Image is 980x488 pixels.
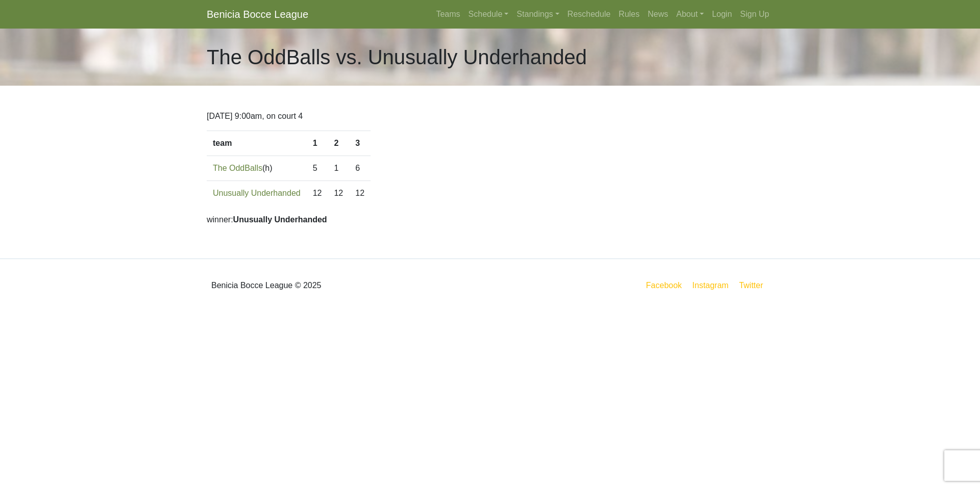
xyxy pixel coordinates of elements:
td: 12 [328,181,349,206]
td: 12 [349,181,371,206]
a: Unusually Underhanded [213,189,301,197]
p: winner: [207,214,773,226]
th: team [207,131,307,156]
a: Schedule [464,4,513,24]
td: 6 [349,156,371,181]
td: 5 [307,156,328,181]
th: 2 [328,131,349,156]
div: Benicia Bocce League © 2025 [199,267,490,304]
a: Facebook [644,279,684,292]
a: About [672,4,708,24]
a: Standings [512,4,563,24]
a: Rules [615,4,644,24]
a: Reschedule [563,4,615,24]
a: Benicia Bocce League [207,4,308,24]
th: 1 [307,131,328,156]
a: Sign Up [736,4,773,24]
a: Login [708,4,736,24]
td: 1 [328,156,349,181]
td: 12 [307,181,328,206]
a: News [644,4,672,24]
a: Instagram [690,279,730,292]
th: 3 [349,131,371,156]
a: The OddBalls [213,164,262,172]
a: Teams [432,4,464,24]
a: Twitter [737,279,771,292]
td: (h) [207,156,307,181]
p: [DATE] 9:00am, on court 4 [207,110,773,122]
strong: Unusually Underhanded [233,215,327,224]
h1: The OddBalls vs. Unusually Underhanded [207,45,587,69]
